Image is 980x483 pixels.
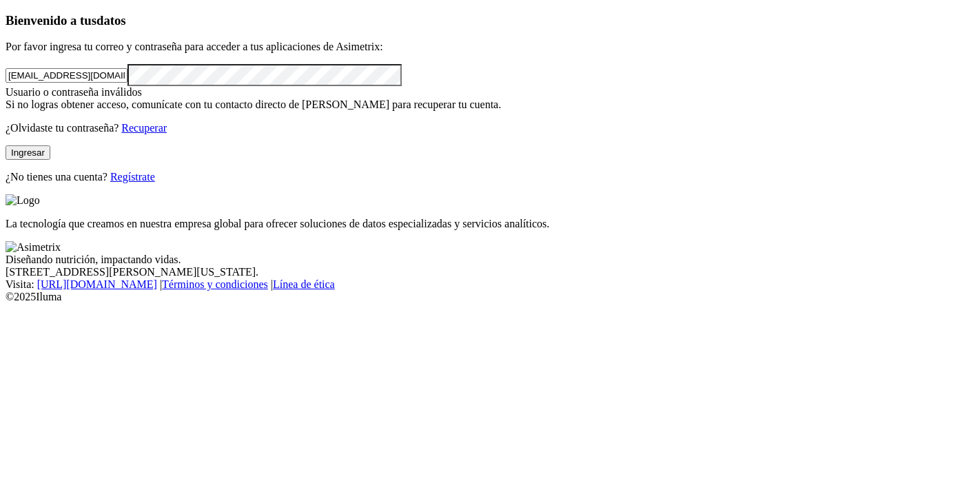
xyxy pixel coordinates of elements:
[273,278,335,290] a: Línea de ética
[121,122,167,134] a: Recuperar
[6,41,974,53] p: Por favor ingresa tu correo y contraseña para acceder a tus aplicaciones de Asimetrix:
[6,218,974,230] p: La tecnología que creamos en nuestra empresa global para ofrecer soluciones de datos especializad...
[6,68,127,83] input: Tu correo
[6,266,974,278] div: [STREET_ADDRESS][PERSON_NAME][US_STATE].
[6,145,50,160] button: Ingresar
[37,278,157,290] a: [URL][DOMAIN_NAME]
[6,291,974,303] div: © 2025 Iluma
[6,171,974,183] p: ¿No tienes una cuenta?
[6,254,974,266] div: Diseñando nutrición, impactando vidas.
[6,241,61,254] img: Asimetrix
[6,13,974,28] h3: Bienvenido a tus
[96,13,126,28] span: datos
[6,194,40,207] img: Logo
[6,122,974,134] p: ¿Olvidaste tu contraseña?
[6,278,974,291] div: Visita : | |
[162,278,268,290] a: Términos y condiciones
[6,86,974,111] div: Usuario o contraseña inválidos Si no logras obtener acceso, comunícate con tu contacto directo de...
[110,171,155,183] a: Regístrate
